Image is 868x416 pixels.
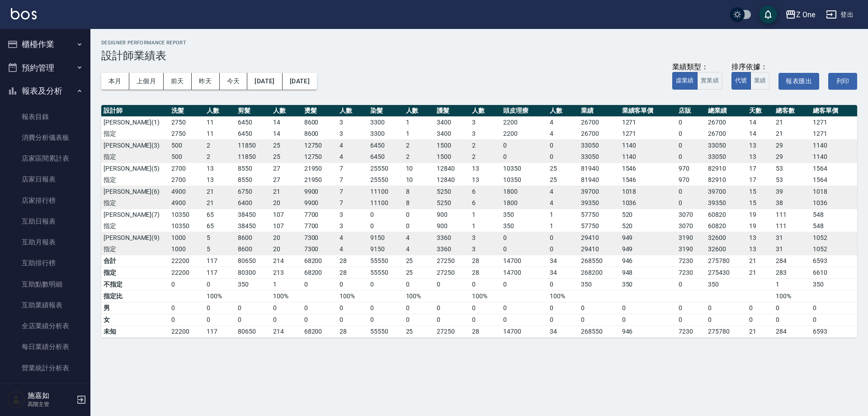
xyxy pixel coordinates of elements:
td: 1052 [811,232,857,244]
th: 染髮 [368,105,403,117]
td: 82910 [706,174,747,186]
td: 1 [547,220,579,232]
td: 970 [676,174,706,186]
td: 1271 [811,128,857,140]
td: 0 [501,139,547,151]
th: 人數 [337,105,368,117]
button: 預約管理 [4,56,87,80]
button: 報表及分析 [4,79,87,103]
td: 0 [676,116,706,128]
td: 1271 [811,116,857,128]
td: 2700 [169,174,204,186]
td: 1564 [811,163,857,174]
td: 39 [774,186,810,197]
td: 1800 [501,197,547,209]
td: 33050 [706,139,747,151]
td: 17 [747,163,774,174]
td: 26700 [579,116,620,128]
td: 21 [271,186,302,197]
td: 指定 [101,197,169,209]
td: 12840 [434,163,470,174]
td: 5250 [434,197,470,209]
th: 燙髮 [302,105,337,117]
td: 1 [470,209,501,220]
td: 21 [774,116,810,128]
td: 6400 [236,197,271,209]
td: 8600 [236,232,271,244]
th: 天數 [747,105,774,117]
td: 548 [811,220,857,232]
div: Z One [796,9,815,20]
td: 9900 [302,186,337,197]
td: 17 [747,174,774,186]
th: 人數 [547,105,579,117]
td: 29 [774,139,810,151]
td: 107 [271,220,302,232]
td: 13 [470,174,501,186]
td: 7 [337,197,368,209]
td: 0 [501,232,547,244]
td: 3 [337,220,368,232]
td: 0 [676,139,706,151]
a: 互助月報表 [4,232,87,253]
button: 登出 [822,6,857,23]
td: 0 [547,139,579,151]
td: 3190 [676,244,706,255]
td: 1000 [169,244,204,255]
button: 上個月 [129,73,164,90]
td: 8550 [236,174,271,186]
td: 20 [271,244,302,255]
td: 4900 [169,186,204,197]
td: 3300 [368,128,403,140]
td: 53 [774,163,810,174]
td: 21950 [302,174,337,186]
a: 消費分析儀表板 [4,127,87,148]
td: 3190 [676,232,706,244]
td: 1 [547,209,579,220]
td: 0 [368,220,403,232]
td: 0 [547,232,579,244]
td: 500 [169,139,204,151]
td: 15 [747,197,774,209]
td: 4 [547,128,579,140]
td: 0 [676,197,706,209]
td: 7300 [302,232,337,244]
td: 1800 [501,186,547,197]
td: 7700 [302,220,337,232]
td: 0 [404,209,435,220]
td: [PERSON_NAME](6) [101,186,169,197]
td: 13 [470,163,501,174]
td: 11100 [368,186,403,197]
td: 1018 [811,186,857,197]
td: 33050 [579,151,620,163]
div: 業績類型： [672,62,722,72]
td: 1 [404,128,435,140]
a: 店家區間累計表 [4,148,87,169]
td: 2200 [501,128,547,140]
td: 25550 [368,174,403,186]
td: 8600 [236,244,271,255]
td: 8600 [302,116,337,128]
td: 82910 [706,163,747,174]
td: 1140 [620,139,676,151]
td: 2 [204,139,236,151]
td: 1500 [434,139,470,151]
td: 4 [337,244,368,255]
td: 1018 [620,186,676,197]
td: 1000 [169,232,204,244]
td: 6 [470,186,501,197]
td: 5 [204,232,236,244]
td: 指定 [101,174,169,186]
td: 19 [747,220,774,232]
td: 0 [676,186,706,197]
h5: 施嘉如 [28,391,74,400]
td: 21 [204,197,236,209]
td: 13 [747,232,774,244]
td: 10350 [501,174,547,186]
td: 4 [404,244,435,255]
td: 25 [547,174,579,186]
td: [PERSON_NAME](1) [101,116,169,128]
td: 6450 [236,128,271,140]
td: 1 [404,116,435,128]
button: save [759,5,777,24]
